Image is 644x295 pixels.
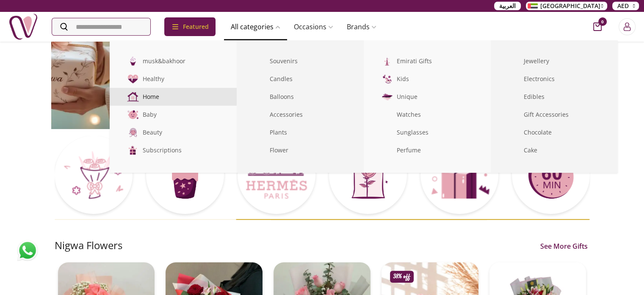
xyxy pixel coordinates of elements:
a: Card Thumbnail [146,136,224,216]
img: Edibles [508,90,520,103]
img: Cake [508,144,520,157]
a: SubscriptionsSubscriptions [110,141,237,159]
span: العربية [499,2,516,10]
button: Login [619,18,636,35]
a: Card Thumbnail [329,136,407,216]
img: Beauty [127,126,139,139]
a: BalloonsBalloons [237,88,364,106]
a: Emirati GiftsEmirati Gifts [364,52,491,70]
a: BabyBaby [110,106,237,124]
button: [GEOGRAPHIC_DATA] [526,2,607,10]
a: CakeCake [491,141,618,159]
a: All categories [224,18,287,35]
img: Plants [254,126,266,139]
img: Healthy [127,73,139,85]
h2: Nigwa Flowers [55,239,122,252]
a: WatchesWatches [364,106,491,124]
span: off [404,273,410,281]
span: [GEOGRAPHIC_DATA] [540,2,600,10]
img: Home [126,90,140,104]
a: Gift AccessoriesGift Accessories [491,106,618,124]
a: PerfumePerfume [364,141,491,159]
img: Emirati Gifts [381,55,393,67]
span: AED [617,2,629,10]
img: Electronics [508,73,520,85]
a: ElectronicsElectronics [491,70,618,88]
span: 0 [598,17,607,26]
img: Unique [381,90,393,103]
a: HomeHome [110,88,237,106]
img: Sunglasses [381,126,393,139]
img: Accessories [254,108,266,121]
img: Souvenirs [254,55,266,67]
img: Nigwa-uae-gifts [8,12,38,42]
a: Card Thumbnail [55,136,133,216]
img: Gift Accessories [508,108,520,121]
a: SouvenirsSouvenirs [237,52,364,70]
a: FlowerFlower [237,141,364,159]
a: BeautyBeauty [110,124,237,141]
a: Brands [340,18,383,35]
img: Balloons [254,90,266,103]
input: Search [52,18,150,35]
a: SunglassesSunglasses [364,124,491,141]
p: 38% [393,273,410,281]
img: Candles [254,73,266,85]
a: Occasions [287,18,340,35]
a: PlantsPlants [237,124,364,141]
a: UniqueUnique [364,88,491,106]
img: Jewellery [508,55,520,67]
button: cart-button [593,22,602,31]
img: Watches [381,108,393,121]
a: KidsKids [364,70,491,88]
a: Card Thumbnail [512,136,590,216]
div: Featured [164,17,216,36]
a: Card Thumbnail [238,136,315,216]
a: AccessoriesAccessories [237,106,364,124]
img: Arabic_dztd3n.png [528,3,538,8]
img: Flower [254,144,266,157]
a: ChocolateChocolate [491,124,618,141]
a: Card Thumbnail [420,136,498,216]
button: AED [612,2,639,10]
img: musk&bakhoor [127,55,139,67]
img: Chocolate [508,126,520,139]
img: whatsapp [17,240,38,261]
img: Baby [127,108,139,121]
a: HealthyHealthy [110,70,237,88]
a: See More Gifts [538,241,590,251]
a: JewelleryJewellery [491,52,618,70]
img: Subscriptions [127,144,139,157]
img: Kids [381,73,393,85]
a: CandlesCandles [237,70,364,88]
a: EdiblesEdibles [491,88,618,106]
img: Perfume [381,144,393,157]
a: musk&bakhoormusk&bakhoor [110,52,237,70]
